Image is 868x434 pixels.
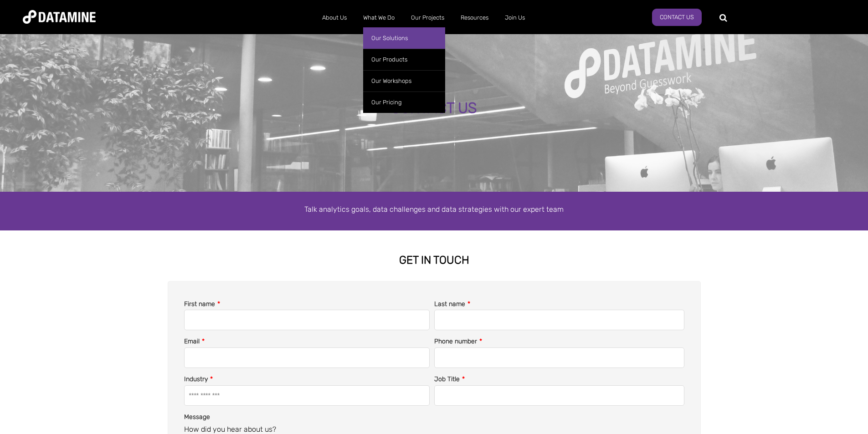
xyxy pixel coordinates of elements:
a: Our Pricing [363,92,445,113]
span: Job Title [434,375,460,383]
span: Last name [434,300,465,308]
a: Resources [452,6,497,30]
strong: GET IN TOUCH [399,254,469,266]
span: First name [184,300,215,308]
a: Join Us [497,6,533,30]
a: About Us [314,6,355,30]
div: CONTACT US [98,100,770,117]
a: Our Solutions [363,27,445,49]
a: Contact Us [652,9,702,26]
span: Message [184,413,210,421]
a: Our Products [363,49,445,70]
span: Industry [184,375,208,383]
a: Our Workshops [363,70,445,92]
span: Phone number [434,337,477,345]
span: Email [184,337,200,345]
a: What We Do [355,6,403,30]
a: Our Projects [403,6,452,30]
span: Talk analytics goals, data challenges and data strategies with our expert team [304,205,564,214]
img: Datamine [23,10,96,24]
